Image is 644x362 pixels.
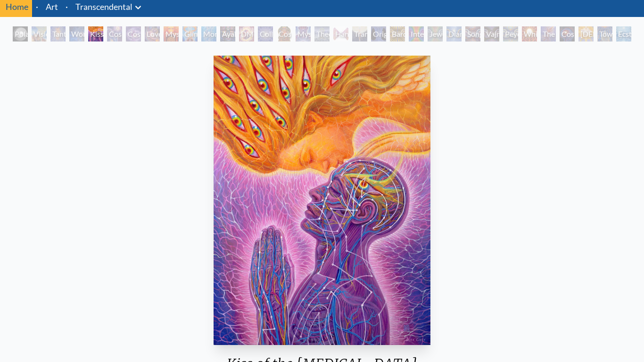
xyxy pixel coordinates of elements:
div: Original Face [371,26,386,41]
div: Song of Vajra Being [465,26,480,41]
div: Vajra Being [484,26,499,41]
div: Mysteriosa 2 [164,26,179,41]
div: Diamond Being [446,26,462,41]
div: Visionary Origin of Language [32,26,47,41]
div: Cosmic [DEMOGRAPHIC_DATA] [277,26,292,41]
div: Toward the One [597,26,612,41]
div: Mystic Eye [296,26,311,41]
div: Glimpsing the Empyrean [182,26,198,41]
div: The Great Turn [541,26,556,41]
div: DMT - The Spirit Molecule [239,26,254,41]
div: Kiss of the [MEDICAL_DATA] [88,26,103,41]
div: Love is a Cosmic Force [145,26,160,41]
div: Monochord [201,26,216,41]
div: Interbeing [409,26,424,41]
div: Cosmic Creativity [107,26,122,41]
img: Kiss-of-the-Muse-2011-Alex-Grey-watermarked.jpg [214,56,431,345]
div: Cosmic Artist [126,26,141,41]
div: Peyote Being [503,26,518,41]
div: Tantra [50,26,66,41]
div: Theologue [314,26,330,41]
div: Collective Vision [258,26,273,41]
div: [DEMOGRAPHIC_DATA] [578,26,594,41]
div: White Light [522,26,537,41]
div: Cosmic Consciousness [560,26,575,41]
div: Hands that See [333,26,348,41]
div: Wonder [69,26,84,41]
div: Transfiguration [352,26,367,41]
div: Polar Unity Spiral [13,26,28,41]
a: Home [6,1,28,12]
div: Bardo Being [390,26,405,41]
div: Ayahuasca Visitation [220,26,235,41]
div: Jewel Being [428,26,443,41]
div: Ecstasy [616,26,631,41]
